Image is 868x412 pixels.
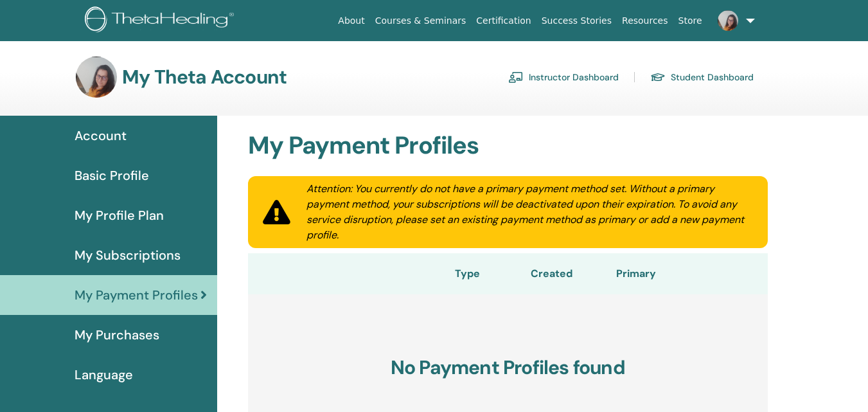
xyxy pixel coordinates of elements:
img: default.jpg [718,10,738,31]
span: My Profile Plan [75,206,164,225]
span: Language [75,365,133,384]
img: graduation-cap.svg [650,72,666,83]
span: Basic Profile [75,166,149,185]
h2: My Payment Profiles [240,131,775,161]
a: About [333,9,369,33]
a: Certification [471,9,536,33]
a: Store [673,9,707,33]
span: My Subscriptions [75,246,181,265]
th: Primary [585,253,687,294]
th: Created [518,253,585,294]
img: chalkboard-teacher.svg [508,71,524,83]
img: default.jpg [76,57,117,98]
div: Attention: You currently do not have a primary payment method set. Without a primary payment meth... [291,181,768,243]
span: My Purchases [75,325,159,345]
a: Instructor Dashboard [508,67,619,87]
h3: My Theta Account [122,66,287,89]
a: Courses & Seminars [370,9,472,33]
span: Account [75,126,127,145]
a: Student Dashboard [650,67,754,87]
span: My Payment Profiles [75,285,198,305]
a: Success Stories [536,9,617,33]
a: Resources [617,9,673,33]
img: logo.png [85,6,238,35]
th: Type [416,253,518,294]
